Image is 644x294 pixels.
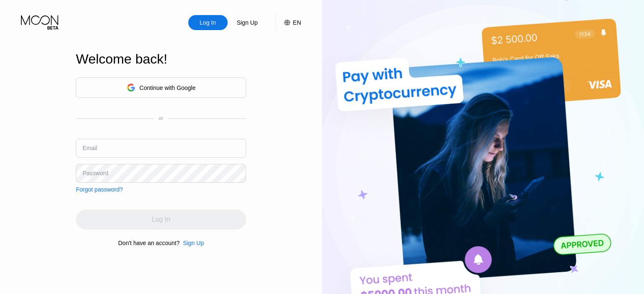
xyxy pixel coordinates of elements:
[275,15,301,30] div: EN
[293,19,301,26] div: EN
[118,240,180,246] div: Don't have an account?
[140,84,196,91] div: Continue with Google
[76,51,246,67] div: Welcome back!
[76,186,123,193] div: Forgot password?
[83,170,108,176] div: Password
[83,145,97,151] div: Email
[228,15,267,30] div: Sign Up
[159,115,164,121] div: or
[188,15,228,30] div: Log In
[76,77,246,98] div: Continue with Google
[236,18,259,27] div: Sign Up
[183,240,204,246] div: Sign Up
[179,240,204,246] div: Sign Up
[199,18,217,27] div: Log In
